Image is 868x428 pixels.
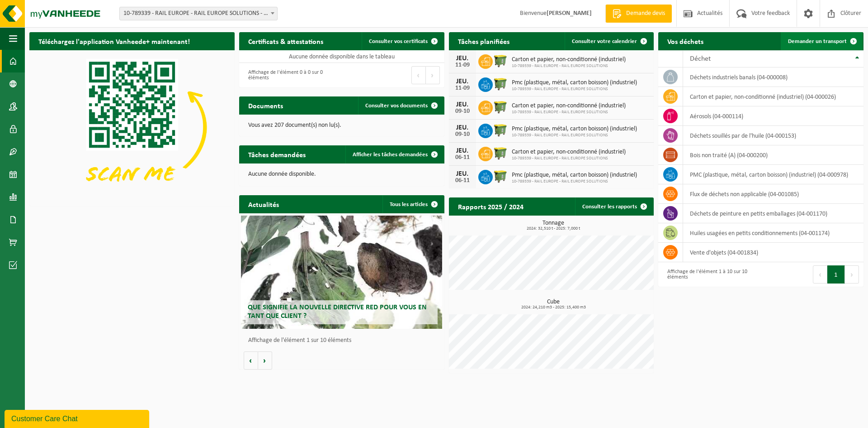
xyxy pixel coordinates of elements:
[239,50,444,63] td: Aucune donnée disponible dans le tableau
[453,124,472,131] div: JEU.
[565,32,653,50] a: Consulter votre calendrier
[244,351,258,370] button: Vorige
[683,145,863,165] td: bois non traité (A) (04-000200)
[453,178,472,184] div: 06-11
[453,62,472,68] div: 11-09
[365,103,428,109] span: Consulter vos documents
[5,408,151,428] iframe: chat widget
[813,265,827,284] button: Previous
[683,223,863,243] td: huiles usagées en petits conditionnements (04-001174)
[493,76,508,91] img: WB-1100-HPE-GN-50
[547,10,592,17] strong: [PERSON_NAME]
[683,204,863,223] td: déchets de peinture en petits emballages (04-001170)
[781,32,863,50] a: Demander un transport
[683,243,863,262] td: vente d'objets (04-001834)
[453,154,472,161] div: 06-11
[683,87,863,106] td: carton et papier, non-conditionné (industriel) (04-000026)
[493,122,508,138] img: WB-1100-HPE-GN-50
[683,67,863,87] td: déchets industriels banals (04-000008)
[512,125,637,133] span: Pmc (plastique, métal, carton boisson) (industriel)
[845,265,859,284] button: Next
[512,110,626,115] span: 10-789339 - RAIL EUROPE - RAIL EUROPE SOLUTIONS
[827,265,845,284] button: 1
[453,147,472,154] div: JEU.
[683,126,863,145] td: déchets souillés par de l'huile (04-000153)
[658,32,712,50] h2: Vos déchets
[248,122,435,129] p: Vous avez 207 document(s) non lu(s).
[453,108,472,115] div: 09-10
[690,55,711,63] span: Déchet
[426,66,440,84] button: Next
[119,7,278,20] span: 10-789339 - RAIL EUROPE - RAIL EUROPE SOLUTIONS - MARIEMBOURG
[239,32,332,50] h2: Certificats & attestations
[493,168,508,184] img: WB-1100-HPE-GN-50
[453,55,472,62] div: JEU.
[453,299,654,310] h3: Cube
[512,172,637,179] span: Pmc (plastique, métal, carton boisson) (industriel)
[244,65,337,85] div: Affichage de l'élément 0 à 0 sur 0 éléments
[453,226,654,231] span: 2024: 32,510 t - 2025: 7,000 t
[411,66,426,84] button: Previous
[683,165,863,184] td: PMC (plastique, métal, carton boisson) (industriel) (04-000978)
[449,197,533,215] h2: Rapports 2025 / 2024
[358,96,443,115] a: Consulter vos documents
[369,38,428,44] span: Consulter vos certificats
[453,131,472,138] div: 09-10
[493,99,508,115] img: WB-1100-HPE-GN-50
[248,304,427,320] span: Que signifie la nouvelle directive RED pour vous en tant que client ?
[512,56,626,63] span: Carton et papier, non-conditionné (industriel)
[572,38,637,44] span: Consulter votre calendrier
[382,195,443,213] a: Tous les articles
[239,96,292,114] h2: Documents
[449,32,519,50] h2: Tâches planifiées
[624,9,667,18] span: Demande devis
[512,179,637,184] span: 10-789339 - RAIL EUROPE - RAIL EUROPE SOLUTIONS
[239,195,288,213] h2: Actualités
[683,106,863,126] td: aérosols (04-000114)
[512,156,626,161] span: 10-789339 - RAIL EUROPE - RAIL EUROPE SOLUTIONS
[258,351,272,370] button: Volgende
[493,53,508,68] img: WB-1100-HPE-GN-50
[453,101,472,108] div: JEU.
[362,32,443,50] a: Consulter vos certificats
[512,149,626,156] span: Carton et papier, non-conditionné (industriel)
[453,305,654,310] span: 2024: 24,210 m3 - 2025: 15,400 m3
[239,145,315,163] h2: Tâches demandées
[120,7,277,20] span: 10-789339 - RAIL EUROPE - RAIL EUROPE SOLUTIONS - MARIEMBOURG
[512,79,637,87] span: Pmc (plastique, métal, carton boisson) (industriel)
[453,220,654,231] h3: Tonnage
[788,38,847,44] span: Demander un transport
[353,152,428,158] span: Afficher les tâches demandées
[453,78,472,85] div: JEU.
[663,264,756,284] div: Affichage de l'élément 1 à 10 sur 10 éléments
[248,337,440,344] p: Affichage de l'élément 1 sur 10 éléments
[605,5,672,23] a: Demande devis
[453,170,472,178] div: JEU.
[512,63,626,69] span: 10-789339 - RAIL EUROPE - RAIL EUROPE SOLUTIONS
[248,171,435,178] p: Aucune donnée disponible.
[575,197,653,216] a: Consulter les rapports
[345,145,443,164] a: Afficher les tâches demandées
[453,85,472,91] div: 11-09
[241,216,442,329] a: Que signifie la nouvelle directive RED pour vous en tant que client ?
[683,184,863,204] td: flux de déchets non applicable (04-001085)
[512,87,637,92] span: 10-789339 - RAIL EUROPE - RAIL EUROPE SOLUTIONS
[493,145,508,161] img: WB-1100-HPE-GN-50
[512,102,626,110] span: Carton et papier, non-conditionné (industriel)
[29,32,199,50] h2: Téléchargez l'application Vanheede+ maintenant!
[29,50,235,204] img: Download de VHEPlus App
[512,133,637,138] span: 10-789339 - RAIL EUROPE - RAIL EUROPE SOLUTIONS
